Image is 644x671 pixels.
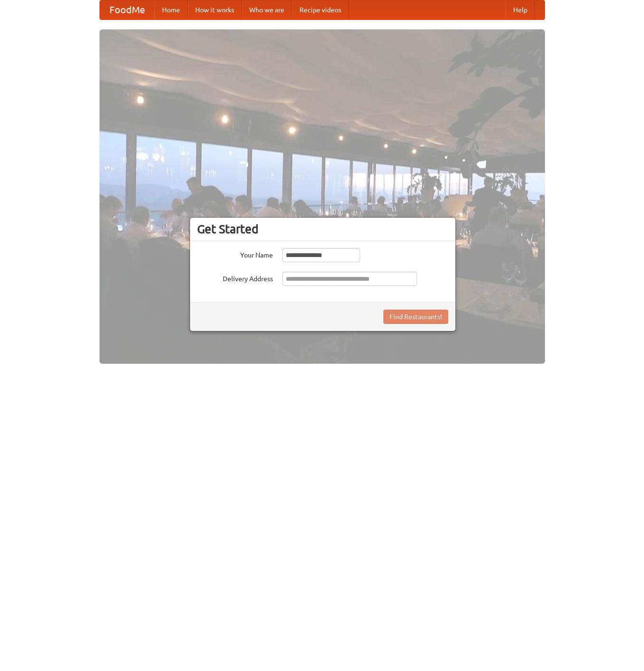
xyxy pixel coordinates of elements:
[292,0,349,19] a: Recipe videos
[100,0,154,19] a: FoodMe
[197,222,448,236] h3: Get Started
[383,310,448,324] button: Find Restaurants!
[188,0,242,19] a: How it works
[242,0,292,19] a: Who we are
[197,248,273,260] label: Your Name
[506,0,535,19] a: Help
[197,272,273,284] label: Delivery Address
[154,0,188,19] a: Home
